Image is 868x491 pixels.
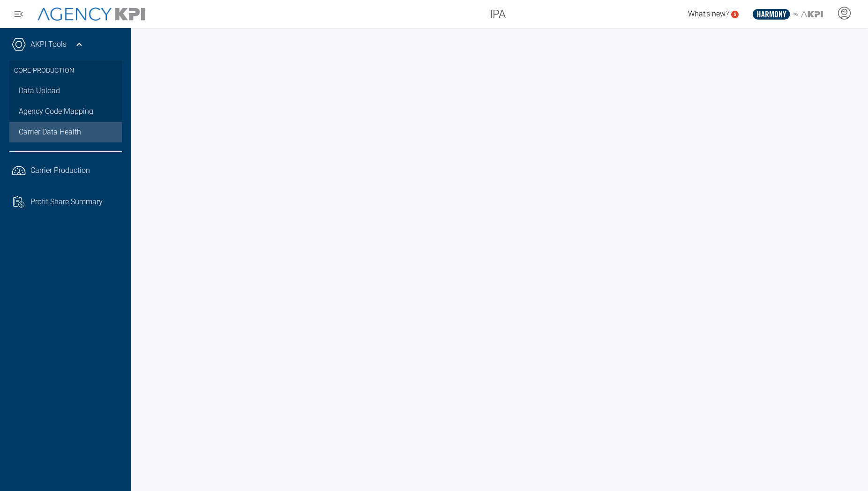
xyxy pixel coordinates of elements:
[731,11,739,18] a: 5
[30,196,103,208] span: Profit Share Summary
[19,126,81,138] span: Carrier Data Health
[14,61,117,81] h3: Core Production
[37,7,145,21] img: AgencyKPI
[733,12,736,17] text: 5
[30,39,67,50] a: AKPI Tools
[688,9,729,18] span: What's new?
[9,81,122,101] a: Data Upload
[490,6,506,22] span: IPA
[30,165,90,176] span: Carrier Production
[9,101,122,122] a: Agency Code Mapping
[9,122,122,142] a: Carrier Data Health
